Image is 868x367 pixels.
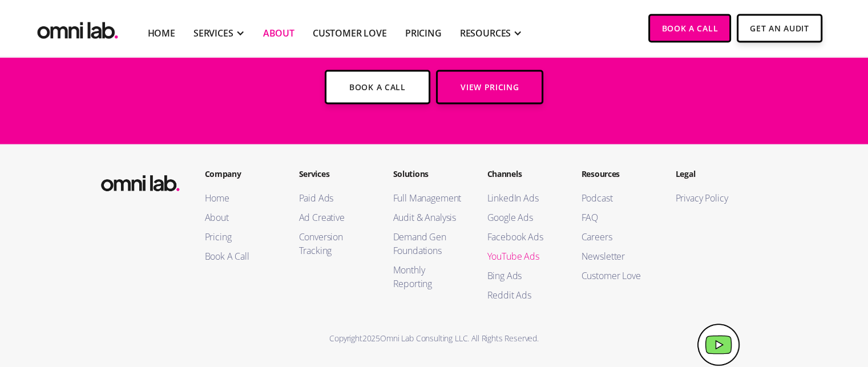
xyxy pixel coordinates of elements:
a: home [35,14,120,42]
a: Bing Ads [487,269,559,283]
a: Facebook Ads [487,230,559,244]
a: Reddit Ads [487,288,559,302]
a: LinkedIn Ads [487,191,559,205]
h2: Legal [676,168,747,180]
a: Book A Call [205,249,276,263]
a: Customer Love [582,269,653,283]
div: RESOURCES [460,26,511,40]
h2: Resources [582,168,653,180]
a: Get An Audit [737,14,822,43]
a: About [205,211,276,224]
a: Newsletter [582,249,653,263]
a: Ad Creative [299,211,370,224]
a: View Pricing [436,70,543,104]
a: Google Ads [487,211,559,224]
h2: Solutions [393,168,465,180]
a: Customer Love [313,26,387,40]
img: Omni Lab: B2B SaaS Demand Generation Agency [99,168,182,195]
img: Omni Lab: B2B SaaS Demand Generation Agency [35,14,120,42]
a: Conversion Tracking [299,230,370,257]
a: FAQ [582,211,653,224]
iframe: Chat Widget [663,235,868,367]
a: Paid Ads [299,191,370,205]
span: 2025 [362,333,380,344]
a: Monthly Reporting [393,263,465,291]
a: Pricing [205,230,276,244]
a: Full Management [393,191,465,205]
a: Home [148,26,175,40]
h2: Company [205,168,276,180]
a: Privacy Policy [676,191,747,205]
a: Book a Call [648,14,731,43]
a: YouTube Ads [487,249,559,263]
h2: Services [299,168,370,180]
a: Demand Gen Foundations [393,230,465,257]
a: Home [205,191,276,205]
a: About [263,26,294,40]
a: Book a Call [325,70,430,104]
a: Podcast [582,191,653,205]
a: Careers [582,230,653,244]
div: Copyright Omni Lab Consulting LLC. All Rights Reserved. [87,330,781,346]
a: Audit & Analysis [393,211,465,224]
div: SERVICES [193,26,233,40]
h2: Channels [487,168,559,180]
a: Pricing [405,26,442,40]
